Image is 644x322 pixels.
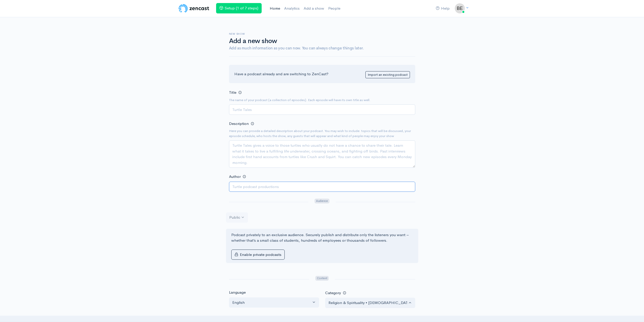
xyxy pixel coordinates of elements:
[232,300,311,306] div: English
[229,32,415,35] h6: New show
[326,3,342,14] a: People
[229,290,246,295] label: Language
[216,3,262,13] a: Setup (1 of 7 steps)
[226,212,248,223] button: Public
[229,104,415,115] input: Turtle Tales
[434,3,452,14] a: Help
[229,174,241,180] label: Author
[229,90,236,96] label: Title
[229,37,415,45] h1: Add a new show
[229,121,249,127] label: Description
[282,3,302,14] a: Analytics
[315,276,329,281] span: Content
[229,297,319,308] button: English
[268,3,282,14] a: Home
[229,98,415,103] small: The name of your podcast (a collection of episodes). Each episode will have its own title as well.
[226,229,418,263] div: Podcast privately to an exclusive audience. Securely publish and distribute only the listeners yo...
[328,300,407,306] div: Religion & Spirituality • [DEMOGRAPHIC_DATA]
[325,290,341,296] label: Category
[325,298,415,308] button: Religion & Spirituality • Christianity
[365,71,410,79] a: Import an existing podcast
[178,3,210,13] img: ZenCast Logo
[302,3,326,14] a: Add a show
[231,250,285,260] button: Enable private podcasts
[229,215,240,220] div: Public
[455,3,465,13] img: ...
[229,46,415,50] h4: Add as much information as you can now. You can always change things later.
[229,65,415,83] div: Have a podcast already and are switching to ZenCast?
[229,128,415,138] small: Here you can provide a detailed description about your podcast. You may wish to include: topics t...
[229,182,415,192] input: Turtle podcast productions
[315,199,329,203] span: Audience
